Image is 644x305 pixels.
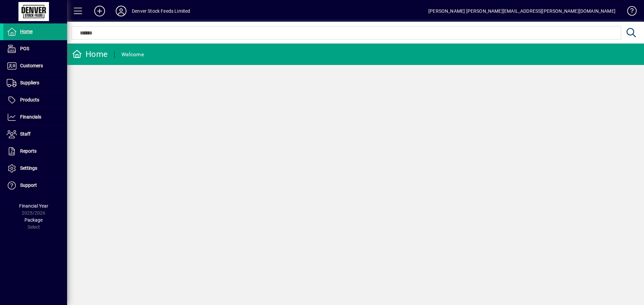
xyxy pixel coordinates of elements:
[20,148,37,154] span: Reports
[20,97,39,102] span: Products
[20,182,37,188] span: Support
[24,217,43,223] span: Package
[20,80,39,85] span: Suppliers
[20,131,31,137] span: Staff
[132,6,191,16] div: Denver Stock Feeds Limited
[3,177,67,194] a: Support
[428,6,615,16] div: [PERSON_NAME] [PERSON_NAME][EMAIL_ADDRESS][PERSON_NAME][DOMAIN_NAME]
[3,143,67,160] a: Reports
[3,160,67,177] a: Settings
[20,46,29,51] span: POS
[3,109,67,126] a: Financials
[121,49,144,60] div: Welcome
[19,203,48,209] span: Financial Year
[3,41,67,57] a: POS
[622,1,636,23] a: Knowledge Base
[20,63,43,68] span: Customers
[20,29,33,34] span: Home
[110,5,132,17] button: Profile
[72,49,108,60] div: Home
[3,75,67,91] a: Suppliers
[89,5,110,17] button: Add
[3,58,67,74] a: Customers
[3,92,67,108] a: Products
[20,165,37,171] span: Settings
[20,114,41,120] span: Financials
[3,126,67,143] a: Staff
